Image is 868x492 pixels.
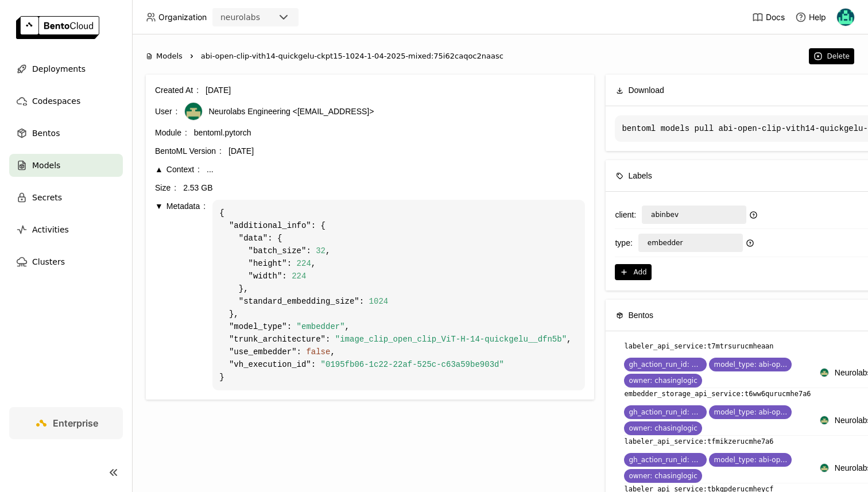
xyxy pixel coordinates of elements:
[268,234,272,243] span: :
[146,51,183,62] div: Models
[306,246,311,255] span: :
[206,86,231,95] span: [DATE]
[9,407,123,439] a: Enterprise
[714,455,787,464] span: model_type: abi-open-clip-vith14-quickgelu-ckpt15-1024-1-04-2025-mixed:75i62caqoc2naasc
[229,221,311,230] span: "additional_info"
[208,105,374,118] span: Neurolabs Engineering <[EMAIL_ADDRESS]>
[624,388,819,400] a: embedder_storage_api_service:t6ww6qurucmhe7a6
[155,84,199,96] div: Created At
[615,208,636,221] div: client :
[201,51,503,62] span: abi-open-clip-vith14-quickgelu-ckpt15-1024-1-04-2025-mixed:75i62caqoc2naasc
[155,105,177,118] div: User
[809,12,826,22] span: Help
[187,52,196,61] svg: Right
[239,297,359,306] span: "standard_embedding_size"
[752,11,785,23] a: Docs
[292,272,306,281] span: 224
[567,335,571,344] span: ,
[820,416,828,424] img: Neurolabs Engineering
[183,181,585,194] div: 2.53 GB
[155,200,206,212] div: Metadata
[766,12,785,22] span: Docs
[629,360,702,369] span: gh_action_run_id: 17715622128
[219,208,224,218] span: {
[155,181,176,194] div: Size
[229,347,297,357] span: "use_embedder"
[330,347,335,357] span: ,
[321,221,325,230] span: {
[9,218,123,241] a: Activities
[615,237,632,249] div: type :
[628,169,652,182] span: Labels
[229,322,287,331] span: "model_type"
[239,284,243,293] span: }
[624,340,773,352] p: labeler_api_service : t7mtrsurucmheaan
[837,9,854,26] img: Calin Cojocaru
[229,309,234,319] span: }
[624,436,819,447] a: labeler_api_service:tfmikzerucmhe7a6
[615,264,651,280] button: Add
[287,322,292,331] span: :
[229,335,325,344] span: "trunk_architecture"
[629,408,702,417] span: gh_action_run_id: 17715622160
[306,347,330,357] span: false
[16,16,99,39] img: logo
[32,126,60,140] span: Bentos
[624,340,819,352] a: labeler_api_service:t7mtrsurucmheaan
[820,369,828,377] img: Neurolabs Engineering
[229,360,311,369] span: "vh_execution_id"
[297,322,345,331] span: "embedder"
[32,62,86,76] span: Deployments
[297,347,301,357] span: :
[146,51,803,62] nav: Breadcrumbs navigation
[9,154,123,177] a: Models
[32,158,60,172] span: Models
[9,122,123,145] a: Bentos
[629,424,697,433] span: owner: chasinglogic
[9,186,123,209] a: Secrets
[261,12,262,24] input: Selected neurolabs.
[311,360,316,369] span: :
[820,464,828,472] img: Neurolabs Engineering
[297,259,311,268] span: 224
[325,335,330,344] span: :
[287,259,292,268] span: :
[624,388,811,400] p: embedder_storage_api_service : t6ww6qurucmhe7a6
[32,255,65,269] span: Clusters
[311,221,316,230] span: :
[32,94,80,108] span: Codespaces
[359,297,364,306] span: :
[316,246,325,255] span: 32
[158,12,207,22] span: Organization
[809,48,854,64] button: Delete
[827,52,850,61] div: Delete
[239,234,268,243] span: "data"
[282,272,286,281] span: :
[185,103,202,120] img: Neurolabs Engineering
[155,163,200,176] div: Context
[9,250,123,273] a: Clusters
[277,234,282,243] span: {
[9,57,123,80] a: Deployments
[220,11,260,23] div: neurolabs
[335,335,567,344] span: "image_clip_open_clip_ViT-H-14-quickgelu__dfn5b"
[369,297,389,306] span: 1024
[249,246,307,255] span: "batch_size"
[155,126,187,139] div: Module
[795,11,826,23] div: Help
[219,373,224,382] span: }
[619,268,629,277] svg: Plus
[207,163,585,176] div: ...
[9,90,123,113] a: Codespaces
[155,145,222,157] div: BentoML Version
[311,259,316,268] span: ,
[321,360,504,369] span: "0195fb06-1c22-22af-525c-c63a59be903d"
[628,309,653,321] span: Bentos
[228,145,585,157] div: [DATE]
[249,272,282,281] span: "width"
[325,246,330,255] span: ,
[243,284,248,293] span: ,
[32,223,69,237] span: Activities
[629,376,697,385] span: owner: chasinglogic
